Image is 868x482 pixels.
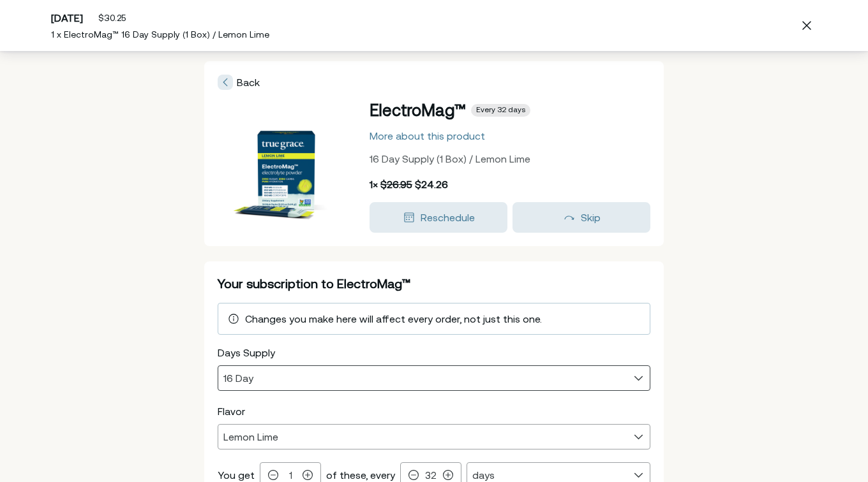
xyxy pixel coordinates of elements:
span: You get [218,469,255,481]
span: Every 32 days [476,105,525,115]
span: ElectroMag™ [370,101,466,119]
span: $30.25 [98,13,126,23]
span: [DATE] [51,12,83,24]
span: 1 × [370,179,378,190]
button: Skip [513,202,650,233]
span: Reschedule [421,212,475,223]
span: Days Supply [218,347,275,358]
span: $24.26 [415,179,448,190]
div: More about this product [370,131,485,141]
span: Flavor [218,405,245,417]
span: Back [218,75,260,90]
span: 1 x ElectroMag™ 16 Day Supply (1 Box) / Lemon Lime [51,29,269,40]
span: Skip [581,212,601,223]
img: ElectroMag™ [222,103,350,230]
span: 16 Day Supply (1 Box) / Lemon Lime [370,153,530,164]
span: of these, every [326,469,395,481]
span: Back [237,77,260,88]
span: $26.95 [380,179,412,190]
span: Close [797,15,817,36]
input: 0 [421,470,440,481]
span: Changes you make here will affect every order, not just this one. [245,313,542,325]
input: 0 [281,470,300,481]
button: Reschedule [370,202,507,233]
span: Your subscription to ElectroMag™ [218,276,411,291]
